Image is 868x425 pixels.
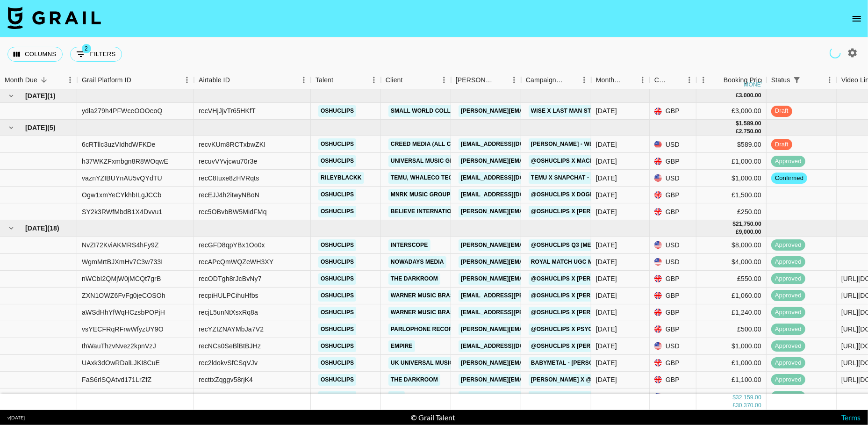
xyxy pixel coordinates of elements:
div: 3,000.00 [739,92,761,100]
div: USD [650,254,696,271]
div: Aug '25 [596,157,617,166]
div: Status [771,71,790,89]
div: Client [386,71,403,89]
div: £3,000.00 [696,103,767,120]
div: Jul '25 [596,358,617,367]
button: open drawer [847,9,866,28]
button: Menu [297,73,311,87]
div: recC8tuxe8zHVRqts [199,173,259,183]
div: Sep '25 [596,106,617,115]
button: Select columns [7,47,63,62]
div: GBP [650,271,696,288]
div: UAxk3dOwRDalLJKI8CuE [82,358,160,367]
div: GBP [650,203,696,220]
div: Campaign (Type) [521,71,591,89]
span: ( 5 ) [47,123,56,132]
a: @oshuclips X Dogma [529,189,601,201]
a: [EMAIL_ADDRESS][DOMAIN_NAME] [459,172,563,184]
a: [EMAIL_ADDRESS][PERSON_NAME][DOMAIN_NAME] [459,307,611,318]
div: $ [732,394,736,402]
button: hide children [5,121,18,134]
a: @oshuclips X [PERSON_NAME] [529,307,627,318]
span: ( 18 ) [47,223,59,233]
div: $8,000.00 [696,237,767,254]
div: £ [736,128,739,136]
div: nWCbI2QMjW0jMCQt7grB [82,274,161,283]
a: Small World Collective Ltd [388,105,486,117]
button: Menu [682,73,696,87]
button: Menu [63,73,77,87]
div: £1,060.00 [696,288,767,304]
button: Show filters [70,47,122,62]
a: Believe International SARL [388,206,482,217]
div: USD [650,338,696,355]
a: [EMAIL_ADDRESS][DOMAIN_NAME] [459,340,563,352]
div: Ogw1xmYeCYkhbILgJCCb [82,190,162,200]
a: Wise X Last Man Stands - @oshuclips [529,105,653,117]
a: [PERSON_NAME] - "Scornful Woman" [529,391,648,403]
div: Month Due [591,71,650,89]
div: Grail Platform ID [77,71,194,89]
div: GBP [650,153,696,170]
a: oshuclips [318,290,356,302]
div: Jul '25 [596,392,617,401]
div: recAPcQmWQZeWH3XY [199,257,273,267]
a: Creed Media (All Campaigns) [388,138,486,150]
span: approved [771,291,805,300]
span: draft [771,140,792,149]
span: approved [771,241,805,250]
a: @oshuclips X [PERSON_NAME] [529,273,627,285]
div: 1 active filter [790,73,803,86]
div: GBP [650,355,696,372]
span: approved [771,308,805,317]
div: GBP [650,321,696,338]
button: Menu [437,73,451,87]
div: recttxZqggv58rjK4 [199,375,253,384]
div: GBP [650,304,696,321]
div: Aug '25 [596,140,617,149]
span: approved [771,274,805,283]
button: Sort [131,73,144,86]
button: hide children [5,89,18,102]
button: Sort [710,73,724,86]
div: recVHjJjvTr65HKfT [199,106,256,115]
button: Sort [37,73,50,86]
span: 2 [82,44,91,53]
div: © Grail Talent [411,413,455,422]
div: Jul '25 [596,375,617,384]
a: ATG [388,391,405,403]
button: Menu [180,73,194,87]
button: Sort [403,73,416,86]
a: oshuclips [318,155,356,167]
button: Menu [367,73,381,87]
div: £250.00 [696,203,767,220]
span: approved [771,157,805,166]
div: GBP [650,288,696,304]
a: WARNER MUSIC BRASIL LTDA [388,290,478,302]
a: Universal Music Group [388,155,469,167]
a: [PERSON_NAME][EMAIL_ADDRESS][PERSON_NAME][DOMAIN_NAME] [459,357,659,369]
a: BABYMETAL - [PERSON_NAME] [529,357,622,369]
div: recn4AZXfLnL1amUK [199,392,264,401]
div: £1,240.00 [696,304,767,321]
a: [EMAIL_ADDRESS][DOMAIN_NAME] [459,189,563,201]
div: $1,000.00 [696,170,767,187]
a: [EMAIL_ADDRESS][PERSON_NAME][DOMAIN_NAME] [459,290,611,302]
div: Currency [654,71,669,89]
button: hide children [5,222,18,235]
button: Sort [333,73,346,86]
div: [PERSON_NAME] [456,71,494,89]
a: oshuclips [318,391,356,403]
span: approved [771,342,805,351]
a: [EMAIL_ADDRESS][DOMAIN_NAME] [459,138,563,150]
span: [DATE] [25,91,47,101]
div: £1,000.00 [696,153,767,170]
div: qW6ckldFy8GzqRiK6H3d [82,392,158,401]
a: The Darkroom [388,273,440,285]
button: Menu [823,73,837,87]
div: $ [732,220,736,228]
a: rileyblackk [318,172,364,184]
div: money [744,82,765,87]
a: oshuclips [318,374,356,386]
span: approved [771,325,805,334]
